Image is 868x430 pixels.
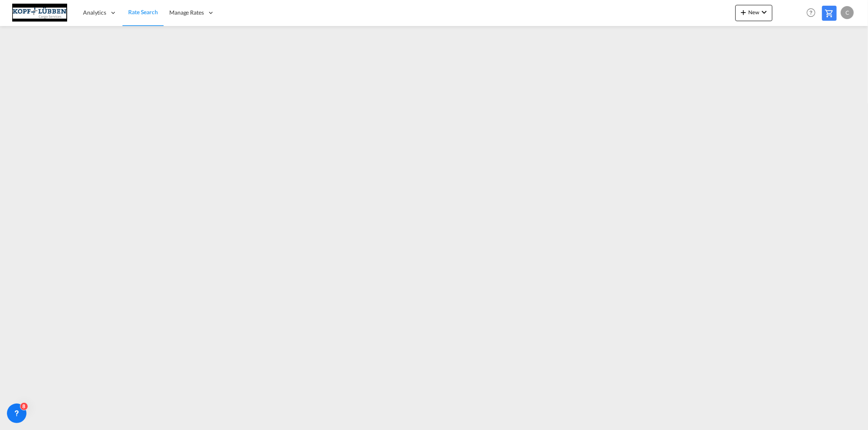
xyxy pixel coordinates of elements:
[169,9,204,17] span: Manage Rates
[83,9,106,17] span: Analytics
[804,6,822,20] div: Help
[735,5,772,21] button: icon-plus 400-fgNewicon-chevron-down
[841,6,854,19] div: C
[759,7,769,17] md-icon: icon-chevron-down
[128,9,158,15] span: Rate Search
[12,4,67,22] img: 25cf3bb0aafc11ee9c4fdbd399af7748.JPG
[739,7,748,17] md-icon: icon-plus 400-fg
[739,9,769,15] span: New
[804,6,818,20] span: Help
